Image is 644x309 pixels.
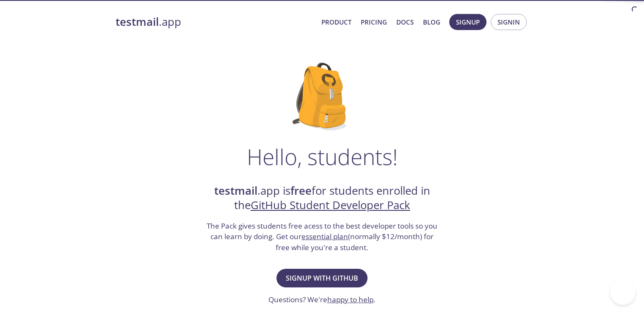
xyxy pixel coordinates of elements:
[456,17,480,28] span: Signup
[276,269,368,287] button: Signup with GitHub
[293,63,351,130] img: github-student-backpack.png
[610,279,636,305] iframe: Help Scout Beacon - Open
[449,14,486,30] button: Signup
[321,17,351,28] a: Product
[286,272,358,284] span: Signup with GitHub
[251,198,410,212] a: GitHub Student Developer Pack
[247,144,398,169] h1: Hello, students!
[214,183,257,198] strong: testmail
[491,14,527,30] button: Signin
[206,221,439,253] h3: The Pack gives students free acess to the best developer tools so you can learn by doing. Get our...
[116,14,159,29] strong: testmail
[116,15,315,29] a: testmail.app
[290,183,312,198] strong: free
[327,295,373,304] a: happy to help
[396,17,414,28] a: Docs
[423,17,440,28] a: Blog
[268,294,376,305] h3: Questions? We're .
[301,232,348,241] a: essential plan
[361,17,387,28] a: Pricing
[206,184,439,213] h2: .app is for students enrolled in the
[498,17,520,28] span: Signin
